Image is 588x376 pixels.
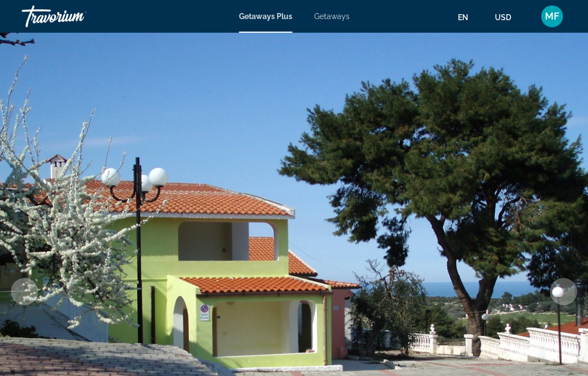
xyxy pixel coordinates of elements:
button: Next image [550,278,577,305]
button: Previous image [11,278,38,305]
button: User Menu [538,5,566,28]
button: Change currency [495,9,522,25]
a: Travorium [22,2,131,31]
a: Getaways Plus [239,12,292,21]
button: Change language [458,9,479,25]
span: MF [545,11,559,22]
iframe: Schaltfläche zum Öffnen des Messaging-Fensters [544,332,579,367]
a: Getaways [314,12,350,21]
span: USD [495,13,511,22]
span: en [458,13,468,22]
